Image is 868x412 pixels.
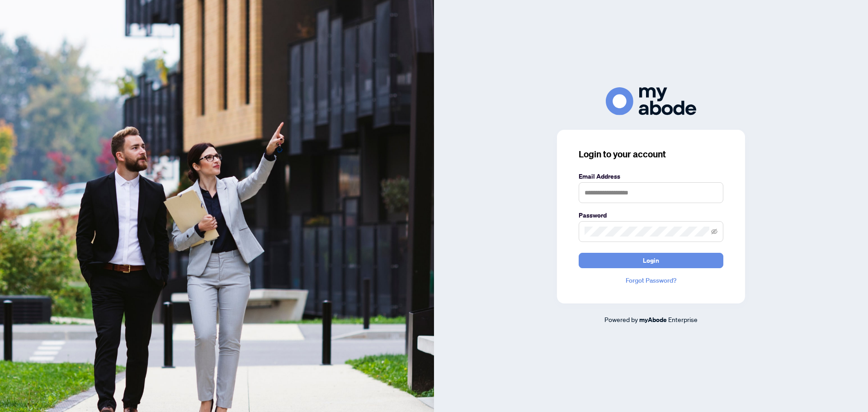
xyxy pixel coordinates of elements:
[711,228,717,235] span: eye-invisible
[579,210,723,220] label: Password
[639,315,667,325] a: myAbode
[579,253,723,268] button: Login
[579,275,723,285] a: Forgot Password?
[579,148,723,161] h3: Login to your account
[643,253,659,268] span: Login
[606,87,696,115] img: ma-logo
[579,171,723,181] label: Email Address
[604,315,638,323] span: Powered by
[668,315,698,323] span: Enterprise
